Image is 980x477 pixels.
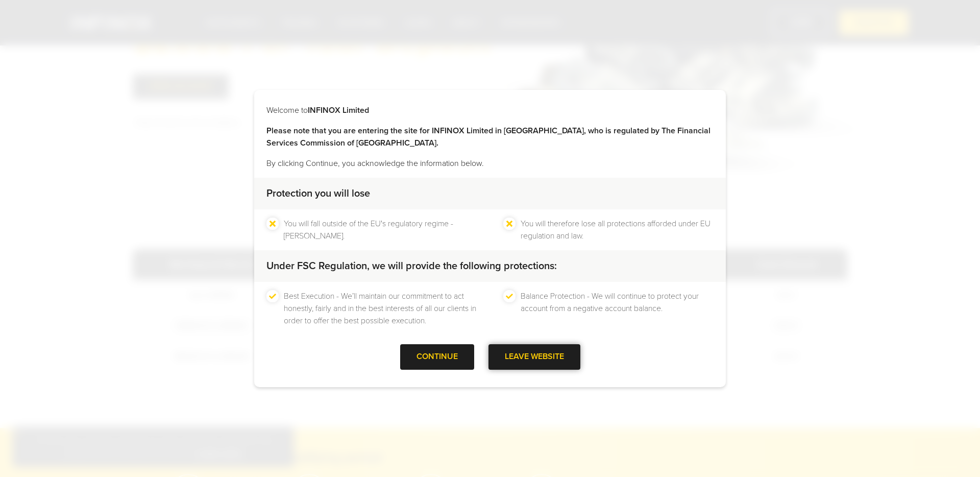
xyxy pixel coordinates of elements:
[266,126,710,148] strong: Please note that you are entering the site for INFINOX Limited in [GEOGRAPHIC_DATA], who is regul...
[266,157,714,170] p: By clicking Continue, you acknowledge the information below.
[308,105,369,115] strong: INFINOX Limited
[266,187,370,200] strong: Protection you will lose
[266,260,557,272] strong: Under FSC Regulation, we will provide the following protections:
[284,290,477,327] li: Best Execution - We’ll maintain our commitment to act honestly, fairly and in the best interests ...
[521,290,714,327] li: Balance Protection - We will continue to protect your account from a negative account balance.
[284,218,477,242] li: You will fall outside of the EU's regulatory regime - [PERSON_NAME].
[266,104,714,116] p: Welcome to
[488,344,580,369] div: LEAVE WEBSITE
[521,218,714,242] li: You will therefore lose all protections afforded under EU regulation and law.
[400,344,474,369] div: CONTINUE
